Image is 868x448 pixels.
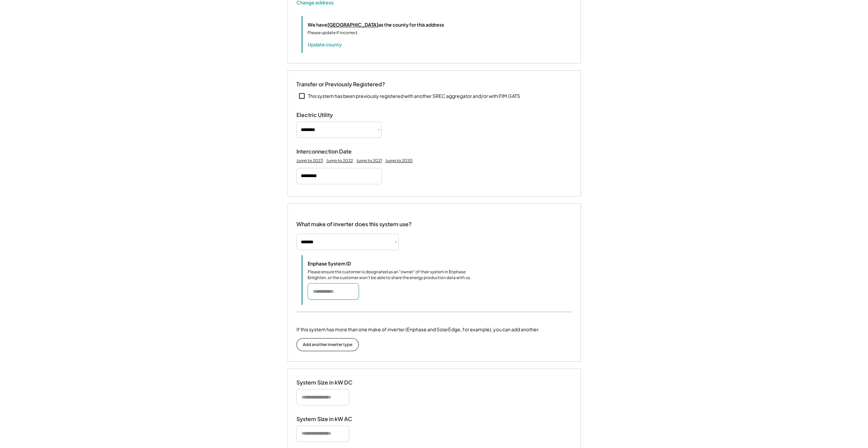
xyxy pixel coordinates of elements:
div: This system has been previously registered with another SREC aggregator and/or with PJM GATS [308,93,520,100]
div: Jump to 2022 [326,158,353,163]
div: Interconnection Date [296,148,365,155]
div: Electric Utility [296,112,365,119]
div: Please ensure the customer is designated as an "owner" of their system in Enphase Enlighten, or t... [308,269,478,281]
div: Please update if incorrect. [308,30,358,36]
div: Jump to 2023 [296,158,323,163]
button: Update county [308,41,342,48]
div: We have as the county for this address [308,21,444,28]
div: System Size in kW DC [296,379,365,386]
div: Jump to 2020 [385,158,413,163]
div: Enphase System ID [308,260,376,266]
div: If this system has more than one make of inverter (Enphase and SolarEdge, for example), you can a... [296,326,540,333]
div: Jump to 2021 [356,158,382,163]
div: What make of inverter does this system use? [296,214,412,229]
button: Add another inverter type [296,338,359,351]
u: [GEOGRAPHIC_DATA] [327,21,378,28]
div: Transfer or Previously Registered? [296,81,385,88]
div: System Size in kW AC [296,416,365,423]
